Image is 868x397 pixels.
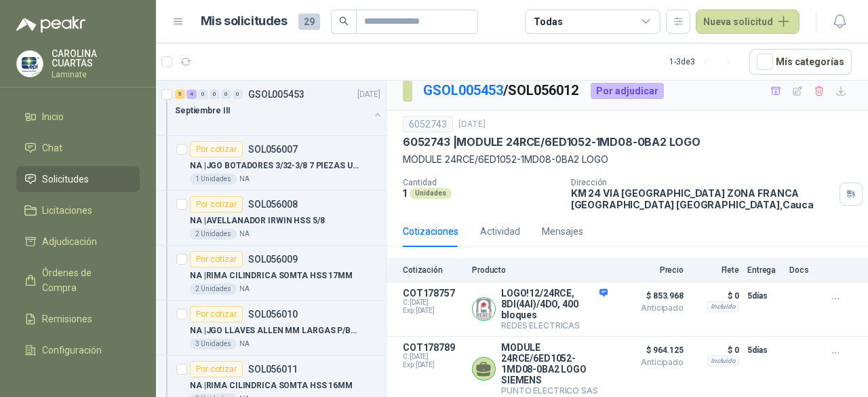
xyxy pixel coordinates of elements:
[473,298,495,320] img: Company Logo
[190,379,353,392] p: NA | RIMA CILINDRICA SOMTA HSS 16MM
[190,324,359,337] p: NA | JGO LLAVES ALLEN MM LARGAS P/BOLA 4996 U
[16,337,140,363] a: Configuración
[42,343,102,358] span: Configuración
[789,265,816,275] p: Docs
[52,71,140,79] p: Laminate
[749,49,852,75] button: Mís categorías
[42,234,97,249] span: Adjudicación
[501,342,608,385] p: MODULE 24RCE/6ED1052-1MD08-0BA2 LOGO SIEMENS
[692,288,739,304] p: $ 0
[156,136,386,191] a: Por cotizarSOL056007NA |JGO BOTADORES 3/32-3/8 7 PIEZAS URREA J91 UnidadesNA
[186,90,197,99] div: 4
[403,178,560,187] p: Cantidad
[403,299,464,307] span: C: [DATE]
[17,51,43,77] img: Company Logo
[501,385,608,396] p: PUNTO ELECTRICO SAS
[410,188,452,199] div: Unidades
[42,172,89,187] span: Solicitudes
[156,191,386,246] a: Por cotizarSOL056008NA |AVELLANADOR IRWIN HSS 5/82 UnidadesNA
[190,269,353,282] p: NA | RIMA CILINDRICA SOMTA HSS 17MM
[190,361,243,377] div: Por cotizar
[480,224,520,239] div: Actividad
[692,342,739,358] p: $ 0
[692,265,739,275] p: Flete
[403,288,464,299] p: COT178757
[248,200,298,209] p: SOL056008
[201,12,288,31] h1: Mis solicitudes
[190,306,243,322] div: Por cotizar
[42,109,64,124] span: Inicio
[403,353,464,361] span: C: [DATE]
[16,104,140,130] a: Inicio
[248,309,298,319] p: SOL056010
[616,288,684,304] span: $ 853.968
[542,224,583,239] div: Mensajes
[52,49,140,68] p: CAROLINA CUARTAS
[190,141,243,157] div: Por cotizar
[472,265,608,275] p: Producto
[534,14,562,29] div: Todas
[403,361,464,369] span: Exp: [DATE]
[707,301,739,312] div: Incluido
[190,196,243,212] div: Por cotizar
[248,90,304,99] p: GSOL005453
[357,88,380,101] p: [DATE]
[42,265,127,295] span: Órdenes de Compra
[175,86,383,130] a: 5 4 0 0 0 0 GSOL005453[DATE] Septiembre III
[233,90,243,99] div: 0
[403,135,701,149] p: 6052743 | MODULE 24RCE/6ED1052-1MD08-0BA2 LOGO
[16,197,140,223] a: Licitaciones
[458,118,486,131] p: [DATE]
[616,342,684,358] span: $ 964.125
[669,51,738,73] div: 1 - 3 de 3
[16,306,140,332] a: Remisiones
[403,224,458,239] div: Cotizaciones
[403,116,453,132] div: 6052743
[339,16,349,26] span: search
[571,187,834,210] p: KM 24 VIA [GEOGRAPHIC_DATA] ZONA FRANCA [GEOGRAPHIC_DATA] [GEOGRAPHIC_DATA] , Cauca
[239,339,250,349] p: NA
[616,304,684,312] span: Anticipado
[747,342,781,358] p: 5 días
[423,80,580,101] p: / SOL056012
[239,284,250,295] p: NA
[175,105,231,117] p: Septiembre III
[16,229,140,254] a: Adjudicación
[190,284,237,295] div: 2 Unidades
[616,265,684,275] p: Precio
[248,254,298,264] p: SOL056009
[747,265,781,275] p: Entrega
[190,214,325,227] p: NA | AVELLANADOR IRWIN HSS 5/8
[42,140,62,155] span: Chat
[403,152,852,167] p: MODULE 24RCE/6ED1052-1MD08-0BA2 LOGO
[248,145,298,154] p: SOL056007
[747,288,781,304] p: 5 días
[16,166,140,192] a: Solicitudes
[190,159,359,172] p: NA | JGO BOTADORES 3/32-3/8 7 PIEZAS URREA J9
[696,10,800,34] button: Nueva solicitud
[16,16,85,33] img: Logo peakr
[403,307,464,315] span: Exp: [DATE]
[591,83,664,99] div: Por adjudicar
[616,358,684,366] span: Anticipado
[175,90,185,99] div: 5
[16,260,140,301] a: Órdenes de Compra
[42,203,92,218] span: Licitaciones
[298,14,320,30] span: 29
[501,288,608,320] p: LOGO!12/24RCE, 8DI(4AI)/4DO, 400 bloques
[423,82,503,98] a: GSOL005453
[42,311,92,326] span: Remisiones
[210,90,220,99] div: 0
[403,187,407,199] p: 1
[571,178,834,187] p: Dirección
[239,229,250,240] p: NA
[190,229,237,240] div: 2 Unidades
[198,90,208,99] div: 0
[221,90,231,99] div: 0
[403,265,464,275] p: Cotización
[156,246,386,301] a: Por cotizarSOL056009NA |RIMA CILINDRICA SOMTA HSS 17MM2 UnidadesNA
[156,301,386,356] a: Por cotizarSOL056010NA |JGO LLAVES ALLEN MM LARGAS P/BOLA 4996 U3 UnidadesNA
[239,174,250,185] p: NA
[501,320,608,330] p: REDES ELECTRICAS
[190,251,243,267] div: Por cotizar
